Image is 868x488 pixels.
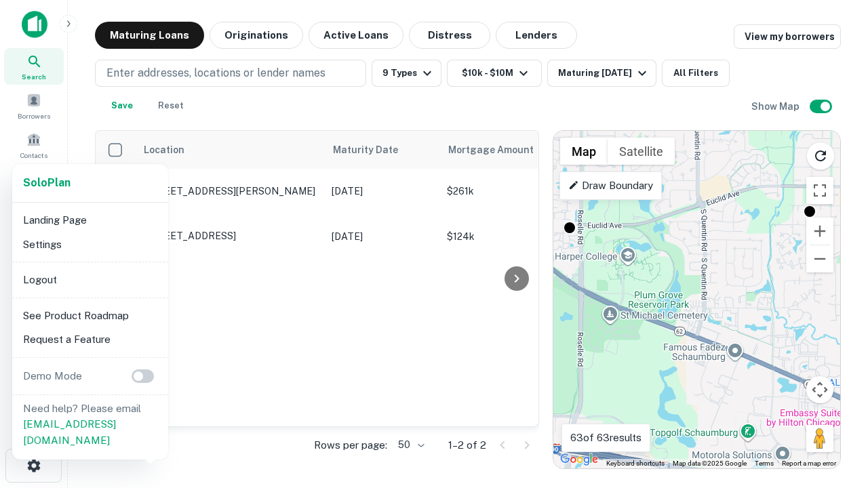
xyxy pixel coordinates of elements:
[800,380,868,445] iframe: Chat Widget
[23,401,157,449] p: Need help? Please email
[18,327,163,352] li: Request a Feature
[23,176,71,189] strong: Solo Plan
[23,418,116,446] a: [EMAIL_ADDRESS][DOMAIN_NAME]
[23,175,71,191] a: SoloPlan
[18,368,87,384] p: Demo Mode
[18,304,163,328] li: See Product Roadmap
[18,268,163,292] li: Logout
[18,232,163,257] li: Settings
[18,208,163,232] li: Landing Page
